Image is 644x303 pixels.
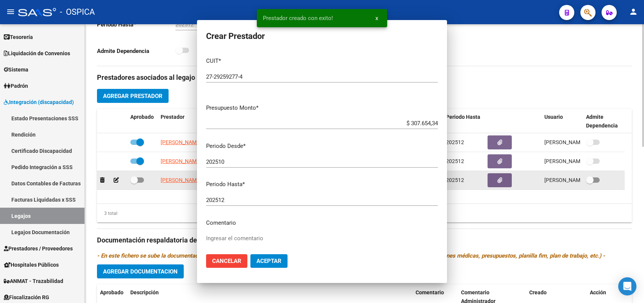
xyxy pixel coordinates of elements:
[544,177,604,183] span: [PERSON_NAME] [DATE]
[206,142,438,151] p: Periodo Desde
[256,258,281,264] span: Aceptar
[97,47,175,55] p: Admite Dependencia
[6,7,15,16] mat-icon: menu
[206,29,438,44] h2: Crear Prestador
[212,258,241,264] span: Cancelar
[97,252,605,259] i: - En este fichero se sube la documentación asociada al legajo. Es información del afiliado y del ...
[250,254,288,268] button: Aceptar
[206,219,438,227] p: Comentario
[97,235,632,246] h3: Documentación respaldatoria del legajo
[263,14,333,22] span: Prestador creado con exito!
[60,4,95,20] span: - OSPICA
[4,277,63,285] span: ANMAT - Trazabilidad
[4,244,73,253] span: Prestadores / Proveedores
[529,289,547,295] span: Creado
[161,139,243,145] span: [PERSON_NAME] [PERSON_NAME]
[544,158,604,164] span: [PERSON_NAME] [DATE]
[161,114,184,120] span: Prestador
[161,158,243,164] span: [PERSON_NAME] [PERSON_NAME]
[4,65,28,74] span: Sistema
[446,177,464,183] span: 202512
[629,7,638,16] mat-icon: person
[416,289,444,295] span: Comentario
[206,57,438,65] p: CUIT
[4,82,28,90] span: Padrón
[158,109,280,134] datatable-header-cell: Prestador
[206,104,438,112] p: Presupuesto Monto
[618,277,636,295] div: Open Intercom Messenger
[100,289,123,295] span: Aprobado
[4,293,49,301] span: Fiscalización RG
[161,177,243,183] span: [PERSON_NAME] [PERSON_NAME]
[130,289,159,295] span: Descripción
[583,109,625,134] datatable-header-cell: Admite Dependencia
[4,261,59,269] span: Hospitales Públicos
[103,93,163,99] span: Agregar Prestador
[206,254,247,268] button: Cancelar
[586,114,618,129] span: Admite Dependencia
[97,72,632,83] h3: Prestadores asociados al legajo
[127,109,158,134] datatable-header-cell: Aprobado
[446,139,464,145] span: 202512
[443,109,485,134] datatable-header-cell: Periodo Hasta
[544,114,563,120] span: Usuario
[103,268,178,275] span: Agregar Documentacion
[4,33,33,41] span: Tesorería
[590,289,606,295] span: Acción
[544,139,604,145] span: [PERSON_NAME] [DATE]
[130,114,154,120] span: Aprobado
[4,49,70,57] span: Liquidación de Convenios
[446,114,480,120] span: Periodo Hasta
[4,98,74,106] span: Integración (discapacidad)
[97,209,117,218] div: 3 total
[375,15,378,22] span: x
[206,180,438,189] p: Periodo Hasta
[446,158,464,164] span: 202512
[541,109,583,134] datatable-header-cell: Usuario
[97,20,175,29] p: Periodo Hasta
